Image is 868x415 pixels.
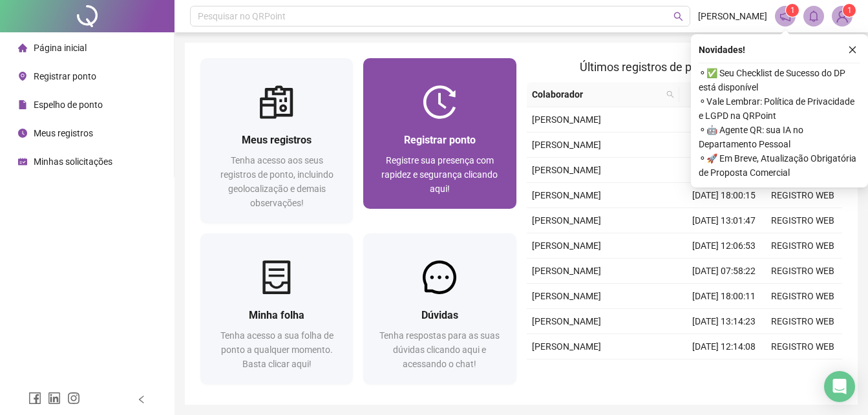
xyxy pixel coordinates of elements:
[684,87,740,101] span: Data/Hora
[763,259,842,284] td: REGISTRO WEB
[421,309,458,321] span: Dúvidas
[684,133,763,158] td: [DATE] 12:19:04
[808,10,820,22] span: bell
[684,259,763,284] td: [DATE] 07:58:22
[363,58,516,209] a: Registrar pontoRegistre sua presença com rapidez e segurança clicando aqui!
[532,165,601,175] span: [PERSON_NAME]
[532,87,662,101] span: Colaborador
[699,94,860,123] span: ⚬ Vale Lembrar: Política de Privacidade e LGPD na QRPoint
[684,183,763,208] td: [DATE] 18:00:15
[34,43,87,53] span: Página inicial
[404,134,476,146] span: Registrar ponto
[200,233,353,384] a: Minha folhaTenha acesso a sua folha de ponto a qualquer momento. Basta clicar aqui!
[532,291,601,301] span: [PERSON_NAME]
[220,330,333,369] span: Tenha acesso a sua folha de ponto a qualquer momento. Basta clicar aqui!
[532,266,601,276] span: [PERSON_NAME]
[684,334,763,359] td: [DATE] 12:14:08
[664,85,677,104] span: search
[832,6,852,26] img: 90196
[381,155,498,194] span: Registre sua presença com rapidez e segurança clicando aqui!
[137,395,146,404] span: left
[34,71,96,81] span: Registrar ponto
[220,155,333,208] span: Tenha acesso aos seus registros de ponto, incluindo geolocalização e demais observações!
[379,330,500,369] span: Tenha respostas para as suas dúvidas clicando aqui e acessando o chat!
[67,392,80,405] span: instagram
[684,233,763,259] td: [DATE] 12:06:53
[48,392,61,405] span: linkedin
[242,134,312,146] span: Meus registros
[763,309,842,334] td: REGISTRO WEB
[363,233,516,384] a: DúvidasTenha respostas para as suas dúvidas clicando aqui e acessando o chat!
[532,114,601,125] span: [PERSON_NAME]
[18,100,27,109] span: file
[580,60,789,74] span: Últimos registros de ponto sincronizados
[699,151,860,180] span: ⚬ 🚀 Em Breve, Atualização Obrigatória de Proposta Comercial
[763,359,842,385] td: REGISTRO WEB
[699,43,745,57] span: Novidades !
[763,334,842,359] td: REGISTRO WEB
[779,10,791,22] span: notification
[532,316,601,326] span: [PERSON_NAME]
[666,90,674,98] span: search
[200,58,353,223] a: Meus registrosTenha acesso aos seus registros de ponto, incluindo geolocalização e demais observa...
[699,66,860,94] span: ⚬ ✅ Seu Checklist de Sucesso do DP está disponível
[790,6,795,15] span: 1
[848,45,857,54] span: close
[763,208,842,233] td: REGISTRO WEB
[18,129,27,138] span: clock-circle
[684,208,763,233] td: [DATE] 13:01:47
[786,4,799,17] sup: 1
[532,341,601,352] span: [PERSON_NAME]
[684,284,763,309] td: [DATE] 18:00:11
[763,183,842,208] td: REGISTRO WEB
[698,9,767,23] span: [PERSON_NAME]
[824,371,855,402] div: Open Intercom Messenger
[843,4,856,17] sup: Atualize o seu contato no menu Meus Dados
[684,309,763,334] td: [DATE] 13:14:23
[699,123,860,151] span: ⚬ 🤖 Agente QR: sua IA no Departamento Pessoal
[34,128,93,138] span: Meus registros
[532,190,601,200] span: [PERSON_NAME]
[763,233,842,259] td: REGISTRO WEB
[684,359,763,385] td: [DATE] 07:30:49
[18,157,27,166] span: schedule
[249,309,304,321] span: Minha folha
[532,240,601,251] span: [PERSON_NAME]
[679,82,756,107] th: Data/Hora
[18,43,27,52] span: home
[673,12,683,21] span: search
[684,107,763,133] td: [DATE] 13:17:22
[847,6,852,15] span: 1
[34,156,112,167] span: Minhas solicitações
[532,215,601,226] span: [PERSON_NAME]
[532,140,601,150] span: [PERSON_NAME]
[34,100,103,110] span: Espelho de ponto
[28,392,41,405] span: facebook
[684,158,763,183] td: [DATE] 07:39:51
[763,284,842,309] td: REGISTRO WEB
[18,72,27,81] span: environment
